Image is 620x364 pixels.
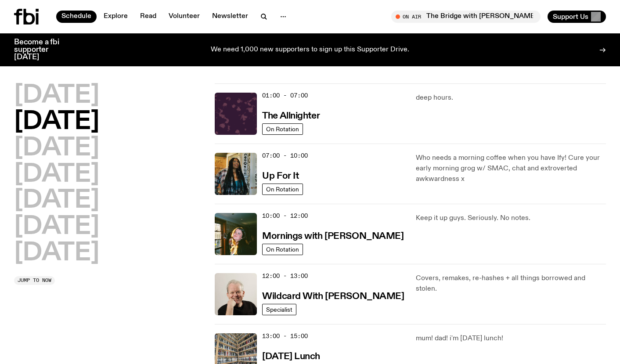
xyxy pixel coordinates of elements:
p: Keep it up guys. Seriously. No notes. [416,213,606,223]
a: [DATE] Lunch [262,350,320,361]
h3: Up For It [262,172,299,181]
a: Newsletter [207,11,253,23]
button: [DATE] [14,215,99,239]
span: Jump to now [18,278,51,283]
a: Mornings with [PERSON_NAME] [262,230,404,241]
img: Ify - a Brown Skin girl with black braided twists, looking up to the side with her tongue stickin... [215,153,257,195]
a: Volunteer [163,11,205,23]
p: We need 1,000 new supporters to sign up this Supporter Drive. [211,46,409,54]
a: Wildcard With [PERSON_NAME] [262,290,404,301]
a: On Rotation [262,184,303,195]
span: 07:00 - 10:00 [262,151,308,160]
a: Schedule [56,11,97,23]
p: Who needs a morning coffee when you have Ify! Cure your early morning grog w/ SMAC, chat and extr... [416,153,606,184]
span: 10:00 - 12:00 [262,212,308,220]
a: On Rotation [262,244,303,255]
button: [DATE] [14,83,99,108]
button: Jump to now [14,276,55,285]
span: Support Us [553,13,588,21]
span: On Rotation [266,186,299,192]
a: Specialist [262,304,296,315]
p: mum! dad! i'm [DATE] lunch! [416,333,606,344]
button: [DATE] [14,136,99,161]
a: The Allnighter [262,110,320,121]
span: On Rotation [266,126,299,132]
h3: Become a fbi supporter [DATE] [14,39,70,61]
button: [DATE] [14,241,99,266]
span: 01:00 - 07:00 [262,91,308,100]
h3: Mornings with [PERSON_NAME] [262,232,404,241]
img: Freya smiles coyly as she poses for the image. [215,213,257,255]
a: On Rotation [262,123,303,135]
button: Support Us [548,11,606,23]
span: 13:00 - 15:00 [262,332,308,340]
button: [DATE] [14,162,99,187]
span: Specialist [266,306,292,313]
p: deep hours. [416,93,606,103]
img: Stuart is smiling charmingly, wearing a black t-shirt against a stark white background. [215,273,257,315]
a: Explore [98,11,133,23]
button: [DATE] [14,110,99,134]
h3: [DATE] Lunch [262,352,320,361]
h3: The Allnighter [262,112,320,121]
h3: Wildcard With [PERSON_NAME] [262,292,404,301]
button: [DATE] [14,188,99,213]
p: Covers, remakes, re-hashes + all things borrowed and stolen. [416,273,606,294]
span: On Rotation [266,246,299,252]
a: Read [135,11,162,23]
span: 12:00 - 13:00 [262,272,308,280]
a: Up For It [262,170,299,181]
button: On AirThe Bridge with [PERSON_NAME] [391,11,541,23]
